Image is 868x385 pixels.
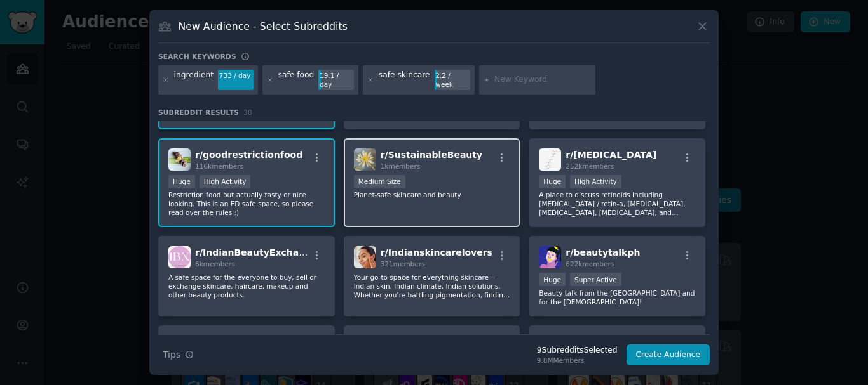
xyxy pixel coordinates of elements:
[195,260,235,268] span: 6k members
[379,70,430,90] div: safe skincare
[566,150,656,160] span: r/ [MEDICAL_DATA]
[163,348,180,362] span: Tips
[174,70,214,90] div: ingredient
[539,190,695,217] p: A place to discuss retinoids including [MEDICAL_DATA] / retin-a, [MEDICAL_DATA], [MEDICAL_DATA], ...
[195,150,302,160] span: r/ goodrestrictionfood
[158,52,236,61] h3: Search keywords
[218,70,254,81] div: 733 / day
[627,344,710,366] button: Create Audience
[566,247,640,258] span: r/ beautytalkph
[539,246,561,268] img: beautytalkph
[158,108,239,117] span: Subreddit Results
[435,70,470,90] div: 2.2 / week
[195,247,323,258] span: r/ IndianBeautyExchanges
[537,345,618,356] div: 9 Subreddit s Selected
[354,190,510,199] p: Planet-safe skincare and beauty
[195,162,243,170] span: 116k members
[200,175,251,188] div: High Activity
[570,175,621,188] div: High Activity
[318,70,354,90] div: 19.1 / day
[168,273,325,299] p: A safe space for the everyone to buy, sell or exchange skincare, haircare, makeup and other beaut...
[354,246,376,268] img: Indianskincarelovers
[179,20,348,33] h3: New Audience - Select Subreddits
[168,246,191,268] img: IndianBeautyExchanges
[243,108,252,116] span: 38
[354,148,376,171] img: SustainableBeauty
[381,162,421,170] span: 1k members
[539,273,566,286] div: Huge
[381,260,425,268] span: 321 members
[539,175,566,188] div: Huge
[278,70,315,90] div: safe food
[539,289,695,306] p: Beauty talk from the [GEOGRAPHIC_DATA] and for the [DEMOGRAPHIC_DATA]!
[354,175,405,188] div: Medium Size
[570,273,621,286] div: Super Active
[539,148,561,171] img: tretinoin
[566,260,614,268] span: 622k members
[566,162,614,170] span: 252k members
[168,148,191,171] img: goodrestrictionfood
[354,273,510,299] p: Your go-to space for everything skincare—Indian skin, Indian climate, Indian solutions. Whether y...
[381,150,482,160] span: r/ SustainableBeauty
[381,247,492,258] span: r/ Indianskincarelovers
[168,190,325,217] p: Restriction food but actually tasty or nice looking. This is an ED safe space, so please read ove...
[494,74,591,86] input: New Keyword
[537,356,618,365] div: 9.8M Members
[168,175,195,188] div: Huge
[158,344,198,366] button: Tips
